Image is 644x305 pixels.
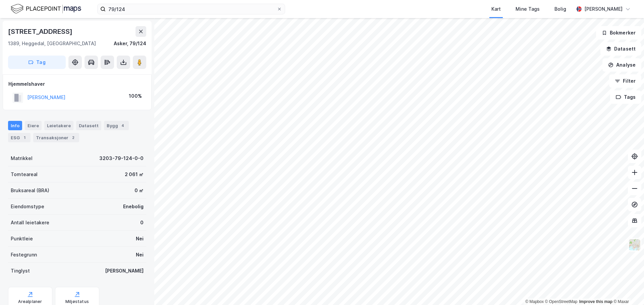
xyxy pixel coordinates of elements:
[11,251,37,259] div: Festegrunn
[610,90,641,104] button: Tags
[491,5,501,13] div: Kart
[33,133,79,142] div: Transaksjoner
[65,299,89,304] div: Miljøstatus
[609,74,641,88] button: Filter
[129,92,142,100] div: 100%
[11,186,49,195] div: Bruksareal (BRA)
[8,56,66,69] button: Tag
[610,273,644,305] div: Kontrollprogram for chat
[21,134,28,141] div: 1
[11,3,81,15] img: logo.f888ab2527a4732fd821a326f86c7f29.svg
[70,134,76,141] div: 2
[545,299,578,304] a: OpenStreetMap
[525,299,544,304] a: Mapbox
[114,40,146,48] div: Asker, 79/124
[11,219,49,227] div: Antall leietakere
[610,273,644,305] iframe: Chat Widget
[11,235,33,243] div: Punktleie
[105,267,144,275] div: [PERSON_NAME]
[596,26,641,40] button: Bokmerker
[554,5,566,13] div: Bolig
[8,26,74,37] div: [STREET_ADDRESS]
[628,238,641,251] img: Z
[11,154,33,162] div: Matrikkel
[125,170,144,178] div: 2 061 ㎡
[18,299,42,304] div: Arealplaner
[76,121,101,130] div: Datasett
[584,5,623,13] div: [PERSON_NAME]
[600,42,641,56] button: Datasett
[104,121,129,130] div: Bygg
[99,154,144,162] div: 3203-79-124-0-0
[8,80,146,88] div: Hjemmelshaver
[11,203,44,211] div: Eiendomstype
[8,133,31,142] div: ESG
[516,5,540,13] div: Mine Tags
[106,4,277,14] input: Søk på adresse, matrikkel, gårdeiere, leietakere eller personer
[135,186,144,195] div: 0 ㎡
[44,121,73,130] div: Leietakere
[136,235,144,243] div: Nei
[8,121,22,130] div: Info
[136,251,144,259] div: Nei
[140,219,144,227] div: 0
[11,170,38,178] div: Tomteareal
[11,267,30,275] div: Tinglyst
[25,121,42,130] div: Eiere
[8,40,96,48] div: 1389, Heggedal, [GEOGRAPHIC_DATA]
[119,122,126,129] div: 4
[602,58,641,72] button: Analyse
[579,299,612,304] a: Improve this map
[123,203,144,211] div: Enebolig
